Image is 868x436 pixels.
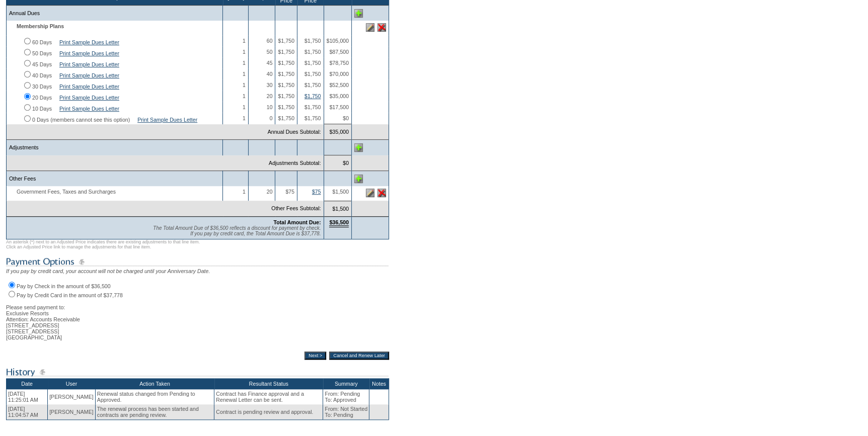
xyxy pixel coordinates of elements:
[327,38,349,44] span: $105,000
[243,49,246,55] span: 1
[243,82,246,88] span: 1
[304,49,321,55] span: $1,750
[48,378,96,389] th: User
[304,352,326,360] input: Next >
[7,378,48,389] th: Date
[324,155,351,171] td: $0
[354,175,363,183] img: Add Other Fees line item
[343,115,349,121] span: $0
[95,404,214,420] td: The renewal process has been started and contracts are pending review.
[324,201,351,216] td: $1,500
[59,95,119,101] a: Print Sample Dues Letter
[304,60,321,66] span: $1,750
[323,404,369,420] td: From: Not Started To: Pending
[95,378,214,389] th: Action Taken
[267,71,273,77] span: 40
[304,115,321,121] span: $1,750
[278,104,294,110] span: $1,750
[137,117,197,123] a: Print Sample Dues Letter
[7,389,48,404] td: [DATE] 11:25:01 AM
[329,60,349,66] span: $78,750
[6,366,388,378] img: subTtlHistory.gif
[267,82,273,88] span: 30
[243,38,246,44] span: 1
[278,93,294,99] span: $1,750
[214,389,323,404] td: Contract has Finance approval and a Renewal Letter can be sent.
[329,93,349,99] span: $35,000
[267,189,273,195] span: 20
[329,104,349,110] span: $17,500
[32,95,52,101] label: 20 Days
[32,72,52,78] label: 40 Days
[329,71,349,77] span: $70,000
[285,189,294,195] span: $75
[243,189,246,195] span: 1
[153,225,321,236] span: The Total Amount Due of $36,500 reflects a discount for payment by check. If you pay by credit ca...
[377,189,386,197] img: Delete this line item
[214,404,323,420] td: Contract is pending review and approval.
[278,82,294,88] span: $1,750
[59,106,119,112] a: Print Sample Dues Letter
[17,23,64,29] b: Membership Plans
[267,49,273,55] span: 50
[7,404,48,420] td: [DATE] 11:04:57 AM
[323,378,369,389] th: Summary
[329,49,349,55] span: $87,500
[329,82,349,88] span: $52,500
[278,49,294,55] span: $1,750
[6,255,388,268] img: subTtlPaymentOptions.gif
[267,38,273,44] span: 60
[304,71,321,77] span: $1,750
[267,60,273,66] span: 45
[243,60,246,66] span: 1
[7,171,223,187] td: Other Fees
[32,106,52,112] label: 10 Days
[59,61,119,67] a: Print Sample Dues Letter
[243,71,246,77] span: 1
[267,93,273,99] span: 20
[7,201,324,216] td: Other Fees Subtotal:
[369,378,389,389] th: Notes
[243,115,246,121] span: 1
[270,115,273,121] span: 0
[312,189,321,195] a: $75
[9,189,121,195] span: Government Fees, Taxes and Surcharges
[332,189,349,195] span: $1,500
[329,219,349,227] span: $36,500
[278,71,294,77] span: $1,750
[267,104,273,110] span: 10
[7,216,324,239] td: Total Amount Due:
[32,39,52,45] label: 60 Days
[17,283,111,289] label: Pay by Check in the amount of $36,500
[366,23,374,32] img: Edit this line item
[7,124,324,140] td: Annual Dues Subtotal:
[243,93,246,99] span: 1
[304,38,321,44] span: $1,750
[304,82,321,88] span: $1,750
[243,104,246,110] span: 1
[323,389,369,404] td: From: Pending To: Approved
[7,6,223,21] td: Annual Dues
[6,298,389,340] div: Please send payment to: Exclusive Resorts Attention: Accounts Receivable [STREET_ADDRESS] [STREET...
[366,189,374,197] img: Edit this line item
[329,352,389,360] input: Cancel and Renew Later
[59,72,119,78] a: Print Sample Dues Letter
[48,389,96,404] td: [PERSON_NAME]
[6,239,200,249] span: An asterisk (*) next to an Adjusted Price indicates there are existing adjustments to that line i...
[278,60,294,66] span: $1,750
[59,39,119,45] a: Print Sample Dues Letter
[7,140,223,155] td: Adjustments
[32,61,52,67] label: 45 Days
[59,50,119,56] a: Print Sample Dues Letter
[304,104,321,110] span: $1,750
[377,23,386,32] img: Delete this line item
[278,38,294,44] span: $1,750
[354,143,363,152] img: Add Adjustments line item
[214,378,323,389] th: Resultant Status
[354,9,363,18] img: Add Annual Dues line item
[32,83,52,90] label: 30 Days
[48,404,96,420] td: [PERSON_NAME]
[95,389,214,404] td: Renewal status changed from Pending to Approved.
[32,50,52,56] label: 50 Days
[324,124,351,140] td: $35,000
